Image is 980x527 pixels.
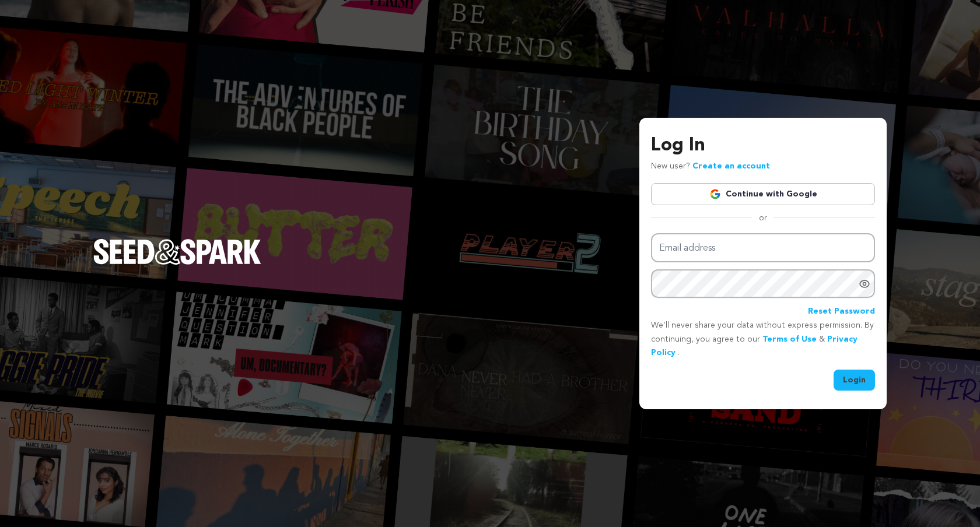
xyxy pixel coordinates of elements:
[93,239,261,265] img: Seed&Spark Logo
[762,335,817,343] a: Terms of Use
[651,183,875,205] a: Continue with Google
[808,305,875,319] a: Reset Password
[709,188,721,200] img: Google logo
[651,132,875,160] h3: Log In
[752,212,774,224] span: or
[651,160,770,174] p: New user?
[93,239,261,288] a: Seed&Spark Homepage
[651,319,875,360] p: We’ll never share your data without express permission. By continuing, you agree to our & .
[834,370,875,391] button: Login
[651,233,875,263] input: Email address
[692,162,770,170] a: Create an account
[859,278,870,290] a: Show password as plain text. Warning: this will display your password on the screen.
